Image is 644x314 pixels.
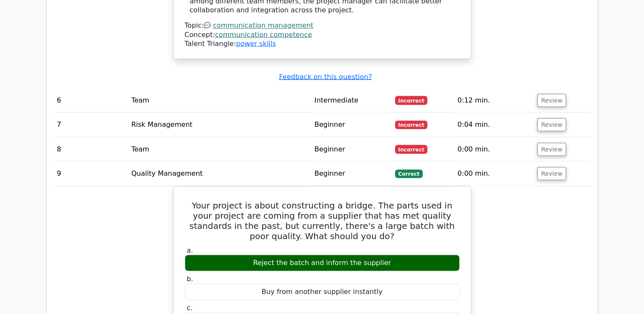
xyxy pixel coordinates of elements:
[311,88,392,112] td: Intermediate
[395,145,428,153] span: Incorrect
[54,112,128,137] td: 7
[537,143,566,156] button: Review
[454,112,534,137] td: 0:04 min.
[213,21,313,29] a: communication management
[187,303,193,311] span: c.
[54,161,128,186] td: 9
[395,96,428,104] span: Incorrect
[395,120,428,129] span: Incorrect
[311,112,392,137] td: Beginner
[185,21,460,30] div: Topic:
[187,274,193,283] span: b.
[454,88,534,112] td: 0:12 min.
[311,161,392,186] td: Beginner
[54,88,128,112] td: 6
[184,200,461,241] h5: Your project is about constructing a bridge. The parts used in your project are coming from a sup...
[185,254,460,271] div: Reject the batch and inform the supplier
[128,161,311,186] td: Quality Management
[454,137,534,161] td: 0:00 min.
[128,88,311,112] td: Team
[537,118,566,131] button: Review
[185,30,460,39] div: Concept:
[537,94,566,107] button: Review
[185,21,460,48] div: Talent Triangle:
[537,167,566,180] button: Review
[454,161,534,186] td: 0:00 min.
[311,137,392,161] td: Beginner
[54,137,128,161] td: 8
[128,137,311,161] td: Team
[236,39,276,47] a: power skills
[279,72,372,80] a: Feedback on this question?
[187,246,193,254] span: a.
[395,169,423,178] span: Correct
[185,283,460,300] div: Buy from another supplier instantly
[215,30,312,38] a: communication competence
[128,112,311,137] td: Risk Management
